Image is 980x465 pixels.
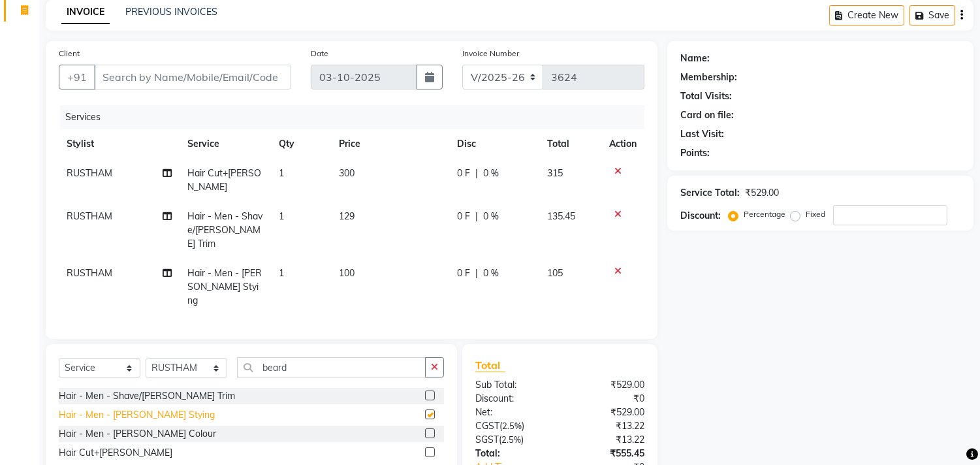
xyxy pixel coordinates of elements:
[806,208,825,220] label: Fixed
[67,167,112,179] span: RUSTHAM
[457,210,470,223] span: 0 F
[237,357,426,377] input: Search or Scan
[829,5,904,25] button: Create New
[67,210,112,222] span: RUSTHAM
[680,52,710,65] div: Name:
[680,186,740,200] div: Service Total:
[125,6,217,18] a: PREVIOUS INVOICES
[59,48,80,59] label: Client
[94,65,291,89] input: Search by Name/Mobile/Email/Code
[547,210,575,222] span: 135.45
[475,434,499,445] span: SGST
[475,420,499,432] span: CGST
[680,146,710,160] div: Points:
[67,267,112,279] span: RUSTHAM
[279,210,284,222] span: 1
[502,421,522,431] span: 2.5%
[501,434,521,445] span: 2.5%
[745,186,779,200] div: ₹529.00
[475,167,478,180] span: |
[271,129,332,159] th: Qty
[560,447,655,460] div: ₹555.45
[466,392,560,406] div: Discount:
[909,5,955,25] button: Save
[466,447,560,460] div: Total:
[547,167,563,179] span: 315
[457,266,470,280] span: 0 F
[475,210,478,223] span: |
[475,359,505,372] span: Total
[187,210,262,249] span: Hair - Men - Shave/[PERSON_NAME] Trim
[340,167,355,179] span: 300
[466,419,560,433] div: ( )
[466,433,560,447] div: ( )
[462,48,519,59] label: Invoice Number
[466,406,560,419] div: Net:
[560,392,655,406] div: ₹0
[340,267,355,279] span: 100
[744,208,785,220] label: Percentage
[483,167,499,180] span: 0 %
[61,1,110,24] a: INVOICE
[60,105,654,129] div: Services
[466,378,560,392] div: Sub Total:
[483,266,499,280] span: 0 %
[311,48,328,59] label: Date
[483,210,499,223] span: 0 %
[59,446,172,460] div: Hair Cut+[PERSON_NAME]
[475,266,478,280] span: |
[560,406,655,419] div: ₹529.00
[332,129,449,159] th: Price
[187,267,262,306] span: Hair - Men - [PERSON_NAME] Stying
[680,209,721,223] div: Discount:
[59,129,180,159] th: Stylist
[59,389,235,403] div: Hair - Men - Shave/[PERSON_NAME] Trim
[560,419,655,433] div: ₹13.22
[601,129,644,159] th: Action
[560,433,655,447] div: ₹13.22
[680,127,724,141] div: Last Visit:
[449,129,539,159] th: Disc
[680,71,737,84] div: Membership:
[539,129,601,159] th: Total
[680,89,732,103] div: Total Visits:
[547,267,563,279] span: 105
[279,167,284,179] span: 1
[457,167,470,180] span: 0 F
[340,210,355,222] span: 129
[279,267,284,279] span: 1
[59,65,95,89] button: +91
[59,408,215,422] div: Hair - Men - [PERSON_NAME] Stying
[59,427,216,441] div: Hair - Men - [PERSON_NAME] Colour
[680,108,734,122] div: Card on file:
[180,129,270,159] th: Service
[187,167,261,193] span: Hair Cut+[PERSON_NAME]
[560,378,655,392] div: ₹529.00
